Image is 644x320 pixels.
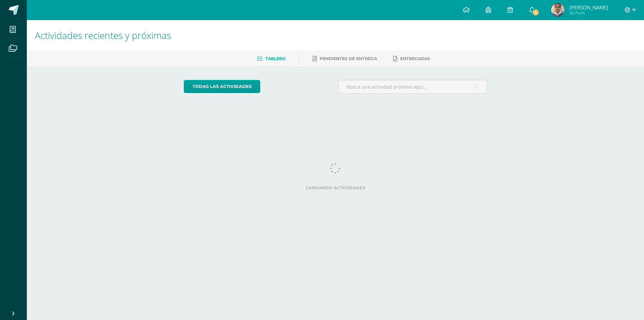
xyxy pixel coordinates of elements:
a: Tablero [257,53,285,64]
a: Entregadas [393,53,430,64]
span: Pendientes de entrega [320,56,377,61]
img: 193c62e8dc14977076698c9988c57c15.png [551,3,565,17]
span: Tablero [265,56,285,61]
span: Actividades recientes y próximas [35,29,171,42]
span: 1 [532,9,539,16]
a: todas las Actividades [184,80,260,93]
input: Busca una actividad próxima aquí... [338,80,487,93]
label: Cargando actividades [184,185,487,190]
a: Pendientes de entrega [313,53,377,64]
span: Mi Perfil [570,10,608,16]
span: Entregadas [400,56,430,61]
span: [PERSON_NAME] [570,4,608,11]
